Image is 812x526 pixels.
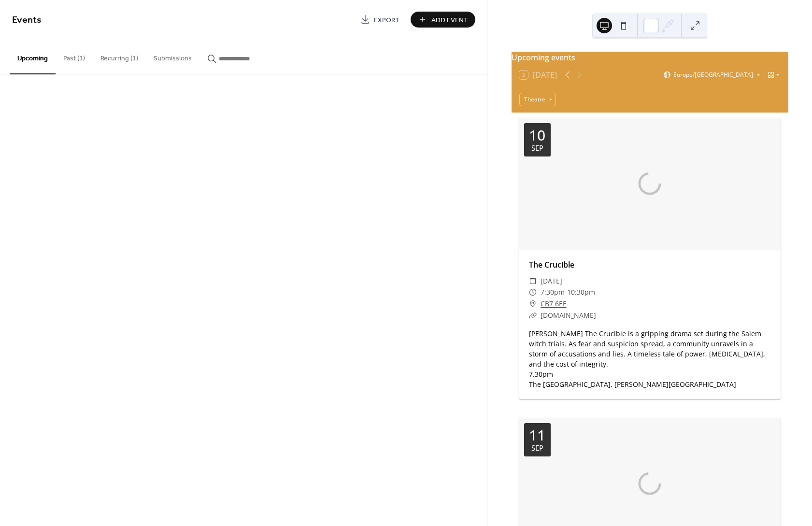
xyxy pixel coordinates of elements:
[529,286,537,298] div: ​
[519,328,781,389] div: [PERSON_NAME] The Crucible is a gripping drama set during the Salem witch trials. As fear and sus...
[529,428,545,442] div: 11
[529,298,537,310] div: ​
[541,275,562,287] span: [DATE]
[411,12,475,28] button: Add Event
[93,39,146,73] button: Recurring (1)
[529,275,537,287] div: ​
[374,15,399,25] span: Export
[56,39,93,73] button: Past (1)
[529,259,574,270] a: The Crucible
[512,52,788,63] div: Upcoming events
[353,12,407,28] a: Export
[565,286,567,298] span: -
[531,144,543,152] div: Sep
[10,39,56,74] button: Upcoming
[567,286,595,298] span: 10:30pm
[529,128,545,142] div: 10
[541,298,567,310] a: CB7 6EE
[541,286,565,298] span: 7:30pm
[431,15,468,25] span: Add Event
[541,311,596,320] a: [DOMAIN_NAME]
[529,310,537,321] div: ​
[673,72,753,78] span: Europe/[GEOGRAPHIC_DATA]
[12,11,42,29] span: Events
[146,39,199,73] button: Submissions
[531,444,543,452] div: Sep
